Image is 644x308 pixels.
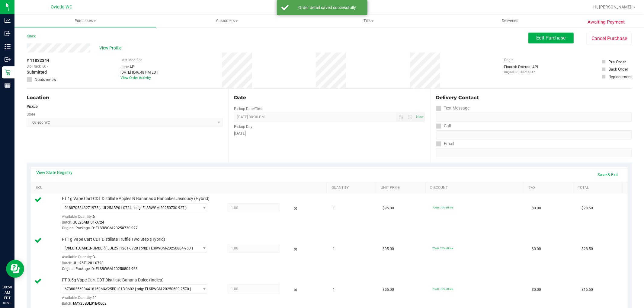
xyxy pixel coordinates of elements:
span: Batch: [62,261,72,265]
span: Original Package ID: [62,267,95,271]
span: [CREDIT_CARD_NUMBER] [65,246,105,250]
span: select [199,244,207,252]
span: Purchases [14,18,156,24]
span: $95.00 [383,246,394,252]
div: Pre-Order [608,59,626,65]
div: Replacement [608,74,632,80]
div: [DATE] [234,130,425,137]
div: Available Quantity: [62,294,215,305]
span: # 11832344 [27,57,49,64]
span: Customers [156,18,297,24]
div: Available Quantity: [62,212,215,224]
span: 70cdt: 70% off line [432,287,453,291]
span: FLSRWGM-20250730-927 [96,226,138,230]
label: Email [436,139,454,148]
span: BioTrack ID: [27,64,46,69]
span: $55.00 [383,287,394,293]
label: Pickup Date/Time [234,106,263,112]
span: ( MAY25BDL01B-0602 | orig: FLSRWGM-20250609-2570 ) [98,287,191,291]
p: 08:50 AM EDT [3,284,12,301]
button: Edit Purchase [528,33,574,43]
a: Discount [430,186,522,190]
span: $28.50 [582,205,593,211]
div: Jane API [120,64,158,70]
span: ( JUL25T1201-0728 | orig: FLSRWGM-20250804-963 ) [105,246,193,250]
span: FLSRWGM-20250804-963 [96,267,138,271]
a: Customers [156,14,298,27]
span: select [199,204,207,212]
inline-svg: Outbound [5,56,11,62]
span: JUL25ABP01-0724 [73,220,104,224]
div: Order detail saved successfully [292,5,363,11]
div: Available Quantity: [62,253,215,265]
div: Date [234,94,425,101]
inline-svg: Reports [5,82,11,88]
label: Last Modified [120,57,143,63]
a: Back [27,34,36,38]
a: View State Registry [37,170,73,176]
span: 70cdt: 70% off line [432,247,453,250]
div: Location [27,94,223,101]
span: 70cdt: 70% off line [432,206,453,209]
button: Cancel Purchase [587,33,632,44]
div: Delivery Contact [436,94,632,101]
label: Store [27,112,35,117]
inline-svg: Retail [5,69,11,75]
span: Awaiting Payment [588,19,625,26]
a: Deliveries [439,14,581,27]
div: Flourish External API [504,64,538,74]
a: Quantity [332,186,374,190]
span: Oviedo WC [51,5,72,10]
span: $95.00 [383,205,394,211]
span: Edit Purchase [537,35,566,41]
span: Deliveries [494,18,527,24]
a: Total [578,186,620,190]
span: 1 [333,246,335,252]
iframe: Resource center [6,260,24,278]
span: FT 1g Vape Cart CDT Distillate Apples N Bananas x Pancakes Jealousy (Hybrid) [62,196,210,202]
span: $0.00 [532,287,541,293]
span: 6738025690441816 [65,287,98,291]
p: 08/23 [3,301,12,305]
span: $16.50 [582,287,593,293]
span: MAY25BDL01B-0602 [73,301,107,306]
a: Unit Price [381,186,423,190]
span: FT 1g Vape Cart CDT Distillate Truffle Two Step (Hybrid) [62,237,165,242]
a: Tills [298,14,439,27]
span: JUL25T1201-0728 [73,261,104,265]
input: Format: (999) 999-9999 [436,130,632,139]
span: FT 0.5g Vape Cart CDT Distillate Banana Dulce (Indica) [62,277,164,283]
span: Needs review [35,77,56,82]
a: Tax [529,186,571,190]
label: Pickup Day [234,124,252,129]
span: Batch: [62,220,72,224]
label: Text Message [436,104,470,113]
span: Original Package ID: [62,226,95,230]
span: Hi, [PERSON_NAME]! [593,5,633,9]
span: Submitted [27,69,47,75]
span: $0.00 [532,246,541,252]
a: Purchases [14,14,156,27]
span: Batch: [62,301,72,306]
label: Call [436,122,451,130]
inline-svg: Inventory [5,43,11,49]
span: View Profile [99,45,123,51]
div: [DATE] 8:46:48 PM EDT [120,70,158,75]
span: 9188705843271975 [65,206,98,210]
span: 6 [93,214,95,219]
span: ( JUL25ABP01-0724 | orig: FLSRWGM-20250730-927 ) [98,206,187,210]
span: Tills [298,18,439,24]
strong: Pickup [27,104,38,109]
label: Origin [504,57,514,63]
span: 3 [93,255,95,259]
a: SKU [36,186,325,190]
p: Original ID: 316715347 [504,70,538,74]
span: 1 [333,205,335,211]
span: 11 [93,296,97,300]
div: Back Order [608,66,628,72]
a: View Order Activity [120,76,151,80]
span: 1 [333,287,335,293]
span: - [47,64,48,69]
span: $28.50 [582,246,593,252]
span: select [199,285,207,293]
